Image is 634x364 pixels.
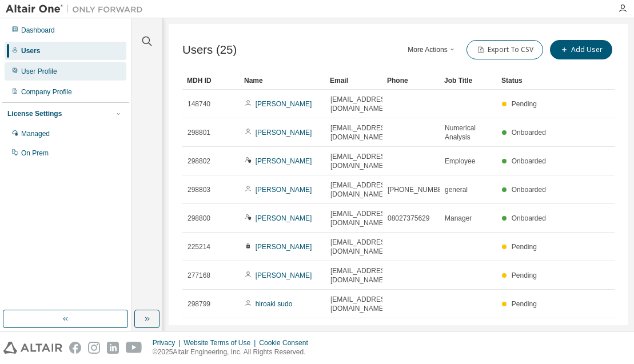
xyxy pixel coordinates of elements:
[188,157,210,166] span: 298802
[550,40,612,59] button: Add User
[21,46,40,55] div: Users
[188,242,210,251] span: 225214
[107,342,119,354] img: linkedin.svg
[330,95,392,113] span: [EMAIL_ADDRESS][DOMAIN_NAME]
[21,129,50,138] div: Managed
[256,243,312,251] a: [PERSON_NAME]
[21,67,57,76] div: User Profile
[512,100,537,108] span: Pending
[330,238,392,256] span: [EMAIL_ADDRESS][DOMAIN_NAME]
[7,109,62,118] div: License Settings
[256,129,312,137] a: [PERSON_NAME]
[330,266,392,285] span: [EMAIL_ADDRESS][DOMAIN_NAME]
[330,323,392,342] span: [EMAIL_ADDRESS][DOMAIN_NAME]
[244,71,321,90] div: Name
[188,299,210,309] span: 298799
[256,100,312,108] a: [PERSON_NAME]
[388,214,429,223] span: 08027375629
[187,71,235,90] div: MDH ID
[21,26,55,35] div: Dashboard
[256,271,312,279] a: [PERSON_NAME]
[69,342,81,354] img: facebook.svg
[188,271,210,280] span: 277168
[445,157,475,166] span: Employee
[512,271,537,279] span: Pending
[256,214,312,222] a: [PERSON_NAME]
[330,209,392,227] span: [EMAIL_ADDRESS][DOMAIN_NAME]
[256,300,293,308] a: hiroaki sudo
[88,342,100,354] img: instagram.svg
[512,129,546,137] span: Onboarded
[445,123,492,142] span: Numerical Analysis
[501,71,549,90] div: Status
[330,152,392,170] span: [EMAIL_ADDRESS][DOMAIN_NAME]
[512,186,546,194] span: Onboarded
[3,342,62,354] img: altair_logo.svg
[330,123,392,142] span: [EMAIL_ADDRESS][DOMAIN_NAME]
[256,186,312,194] a: [PERSON_NAME]
[330,71,378,90] div: Email
[466,40,543,59] button: Export To CSV
[444,71,492,90] div: Job Title
[445,214,472,223] span: Manager
[188,214,210,223] span: 298800
[21,149,49,158] div: On Prem
[330,181,392,199] span: [EMAIL_ADDRESS][DOMAIN_NAME]
[512,300,537,308] span: Pending
[512,243,537,251] span: Pending
[512,214,546,222] span: Onboarded
[188,128,210,137] span: 298801
[259,338,314,347] div: Cookie Consent
[184,338,259,347] div: Website Terms of Use
[330,295,392,313] span: [EMAIL_ADDRESS][DOMAIN_NAME]
[188,185,210,194] span: 298803
[388,185,449,194] span: [PHONE_NUMBER]
[21,87,72,97] div: Company Profile
[445,185,468,194] span: general
[405,40,460,59] button: More Actions
[256,157,312,165] a: [PERSON_NAME]
[153,338,184,347] div: Privacy
[188,99,210,109] span: 148740
[126,342,142,354] img: youtube.svg
[153,347,315,357] p: © 2025 Altair Engineering, Inc. All Rights Reserved.
[512,157,546,165] span: Onboarded
[182,43,237,57] span: Users (25)
[387,71,435,90] div: Phone
[6,3,149,15] img: Altair One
